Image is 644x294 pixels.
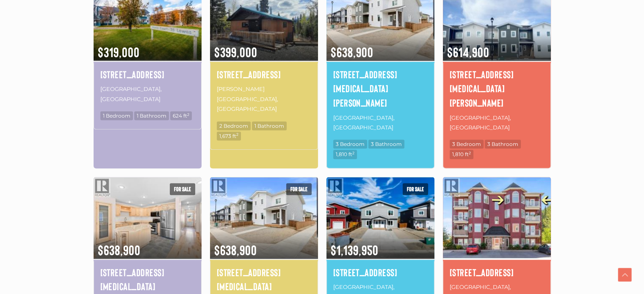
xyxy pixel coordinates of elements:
[333,112,428,134] p: [GEOGRAPHIC_DATA], [GEOGRAPHIC_DATA]
[368,140,404,148] span: 3 Bathroom
[443,176,551,260] img: 208-6100 6TH AVENUE, Whitehorse, Yukon
[333,150,357,159] span: 1,810 ft
[210,231,318,259] span: $638,900
[217,132,241,140] span: 1,673 ft
[450,67,544,110] a: [STREET_ADDRESS][MEDICAL_DATA][PERSON_NAME]
[450,140,484,148] span: 3 Bedroom
[252,121,287,130] span: 1 Bathroom
[326,176,434,260] img: 47 ELLWOOD STREET, Whitehorse, Yukon
[450,150,473,159] span: 1,810 ft
[217,121,251,130] span: 2 Bedroom
[333,67,428,110] a: [STREET_ADDRESS][MEDICAL_DATA][PERSON_NAME]
[187,112,189,117] sup: 2
[100,67,195,82] a: [STREET_ADDRESS]
[352,151,354,155] sup: 2
[236,132,238,137] sup: 2
[134,111,169,120] span: 1 Bathroom
[100,83,195,105] p: [GEOGRAPHIC_DATA], [GEOGRAPHIC_DATA]
[170,111,192,120] span: 624 ft
[94,176,202,260] img: 218 WITCH HAZEL DRIVE, Whitehorse, Yukon
[94,231,202,259] span: $638,900
[450,265,544,280] a: [STREET_ADDRESS]
[100,111,133,120] span: 1 Bedroom
[485,140,521,148] span: 3 Bathroom
[217,83,311,115] p: [PERSON_NAME][GEOGRAPHIC_DATA], [GEOGRAPHIC_DATA]
[443,33,551,61] span: $614,900
[333,140,367,148] span: 3 Bedroom
[403,183,428,195] span: For sale
[217,67,311,82] a: [STREET_ADDRESS]
[210,176,318,260] img: 214 WITCH HAZEL DRIVE, Whitehorse, Yukon
[326,33,434,61] span: $638,900
[469,151,471,155] sup: 2
[286,183,312,195] span: For sale
[326,231,434,259] span: $1,139,950
[450,112,544,134] p: [GEOGRAPHIC_DATA], [GEOGRAPHIC_DATA]
[94,33,202,61] span: $319,000
[170,183,195,195] span: For sale
[333,265,428,280] a: [STREET_ADDRESS]
[210,33,318,61] span: $399,000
